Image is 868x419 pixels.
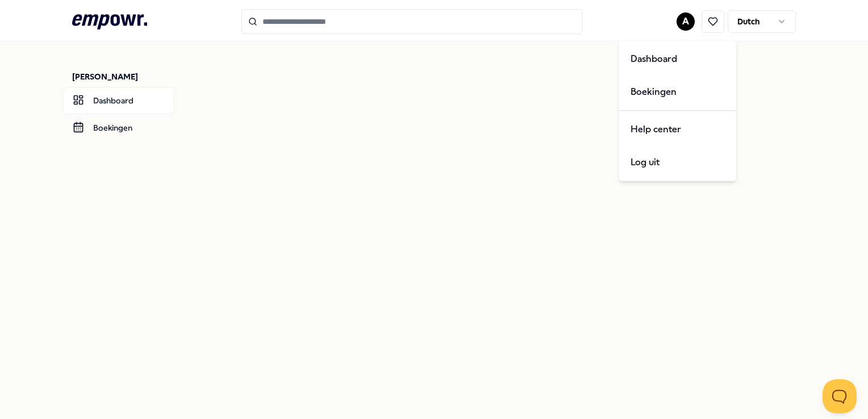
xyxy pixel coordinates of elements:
[823,379,857,413] iframe: Help Scout Beacon - Open
[63,114,174,141] a: Boekingen
[619,40,737,181] div: A
[72,71,174,82] p: [PERSON_NAME]
[621,114,734,146] a: Help center
[621,43,734,76] a: Dashboard
[621,146,734,179] div: Log uit
[241,9,582,34] input: Search for products, categories or subcategories
[63,87,174,114] a: Dashboard
[677,12,695,31] button: A
[621,76,734,108] a: Boekingen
